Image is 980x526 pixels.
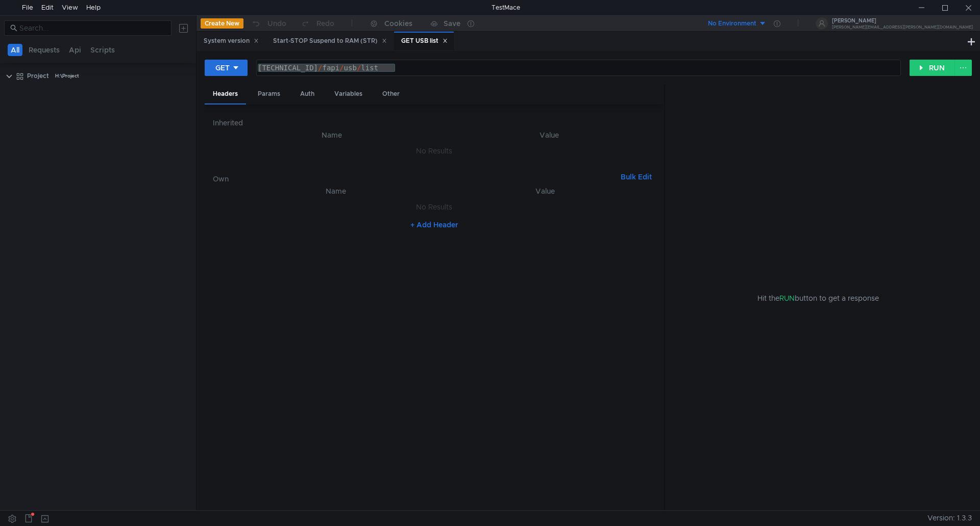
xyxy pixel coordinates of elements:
button: Scripts [87,44,118,56]
button: Redo [293,16,341,31]
nz-embed-empty: No Results [416,146,452,155]
div: [PERSON_NAME][EMAIL_ADDRESS][PERSON_NAME][DOMAIN_NAME] [832,25,973,29]
button: Bulk Edit [617,171,656,183]
nz-embed-empty: No Results [416,202,452,212]
input: Search... [19,22,165,34]
div: Undo [267,17,286,30]
span: Hit the button to get a response [757,293,879,304]
button: No Environment [696,15,767,32]
div: Cookies [384,17,412,30]
div: [PERSON_NAME] [832,18,973,23]
div: Other [374,85,408,103]
button: Requests [26,44,63,56]
h6: Inherited [213,117,656,129]
div: Project [27,68,49,84]
button: + Add Header [406,219,462,231]
div: Params [250,85,288,103]
span: RUN [779,294,795,303]
th: Value [443,129,656,141]
div: H:\Project [55,68,79,84]
div: Save [444,20,460,27]
button: All [8,44,22,56]
button: GET [205,60,248,76]
h6: Own [213,173,617,185]
th: Value [442,185,648,197]
th: Name [221,129,443,141]
div: No Environment [708,19,756,29]
div: Variables [326,85,371,103]
div: Start-STOP Suspend to RAM (STR) [273,36,387,46]
th: Name [229,185,442,197]
span: Version: 1.3.3 [927,511,972,525]
div: GET [215,62,230,73]
button: Api [66,44,84,56]
div: GET USB list [401,36,448,46]
button: RUN [910,60,955,76]
div: Auth [292,85,323,103]
button: Undo [243,16,293,31]
div: Redo [316,17,334,30]
div: Headers [205,85,246,104]
button: Create New [201,18,243,29]
div: System version [204,36,259,46]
